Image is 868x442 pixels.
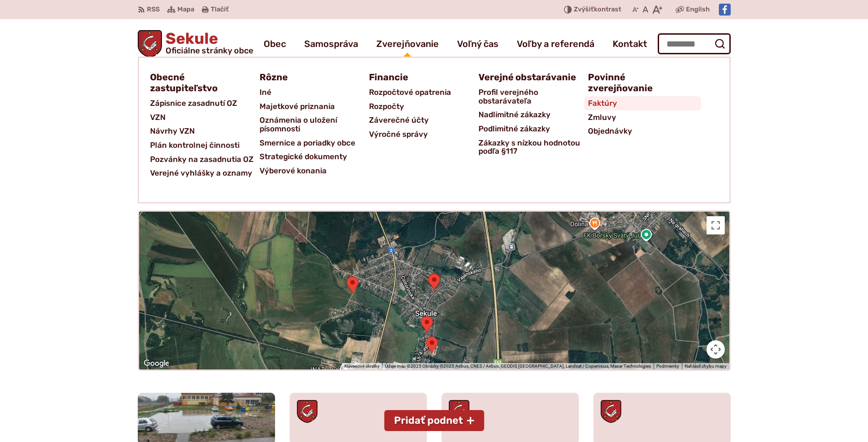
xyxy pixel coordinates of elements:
[150,138,239,152] span: Plán kontrolnej činnosti
[147,4,160,15] span: RSS
[369,85,451,99] span: Rozpočtové opatrenia
[478,69,577,85] a: Verejné obstarávanie
[588,96,697,110] a: Faktúry
[260,85,271,99] span: Iné
[166,47,253,55] span: Oficiálne stránky obce
[684,4,712,15] a: English
[478,85,588,108] a: Profil verejného obstarávateľa
[478,108,588,122] a: Nadlimitné zákazky
[150,166,260,180] a: Verejné vyhlášky a oznamy
[162,31,253,55] span: Sekule
[369,99,404,114] span: Rozpočty
[369,69,468,85] a: Financie
[588,69,686,96] a: Povinné zverejňovanie
[574,5,594,13] span: Zvýšiť
[656,364,679,369] a: Podmienky (otvorí sa na novej karte)
[384,410,484,431] button: Pridať podnet
[150,124,260,138] a: Návrhy VZN
[260,136,355,150] span: Smernice a poriadky obce
[719,4,731,16] img: Prejsť na Facebook stránku
[478,136,588,158] a: Zákazky s nízkou hodnotou podľa §117
[588,110,697,125] a: Zmluvy
[260,69,358,85] a: Rôzne
[150,152,260,166] a: Pozvánky na zasadnutia OZ
[457,31,499,57] a: Voľný čas
[686,4,710,15] span: English
[369,99,478,114] a: Rozpočty
[588,110,616,125] span: Zmluvy
[369,85,478,99] a: Rozpočtové opatrenia
[260,85,369,99] a: Iné
[369,127,478,141] a: Výročné správy
[574,6,621,14] span: kontrast
[150,166,252,180] span: Verejné vyhlášky a oznamy
[260,113,369,135] a: Oznámenia o uložení písomnosti
[138,30,162,57] img: Prejsť na domovskú stránku
[369,113,429,127] span: Záverečné účty
[138,30,254,57] a: Logo Sekule, prejsť na domovskú stránku.
[264,31,286,57] a: Obec
[517,31,594,57] a: Voľby a referendá
[588,124,697,138] a: Objednávky
[707,216,725,234] button: Prepnúť zobrazenie na celú obrazovku
[369,113,478,127] a: Záverečné účty
[150,152,254,166] span: Pozvánky na zasadnutia OZ
[588,96,617,110] span: Faktúry
[150,138,260,152] a: Plán kontrolnej činnosti
[304,31,358,57] a: Samospráva
[344,363,379,369] button: Klávesové skratky
[369,69,408,85] span: Financie
[478,108,551,122] span: Nadlimitné zákazky
[260,136,369,150] a: Smernice a poriadky obce
[260,164,369,178] a: Výberové konania
[478,122,550,136] span: Podlimitné zákazky
[260,99,369,114] a: Majetkové priznania
[260,99,335,114] span: Majetkové priznania
[150,96,237,110] span: Zápisnice zasadnutí OZ
[685,364,727,369] a: Nahlásiť chybu mapy
[211,6,229,14] span: Tlačiť
[478,122,588,136] a: Podlimitné zákazky
[260,164,327,178] span: Výberové konania
[376,31,439,57] a: Zverejňovanie
[260,150,369,164] a: Strategické dokumenty
[150,96,260,110] a: Zápisnice zasadnutí OZ
[150,124,195,138] span: Návrhy VZN
[707,340,725,359] button: Ovládať kameru na mape
[138,210,731,371] div: Mapa podnetov
[385,364,651,369] span: Údaje máp ©2025 Obrázky ©2025 Airbus, CNES / Airbus, GEODIS [GEOGRAPHIC_DATA], Landsat / Copernic...
[369,127,428,141] span: Výročné správy
[150,69,249,96] a: Obecné zastupiteľstvo
[588,124,632,138] span: Objednávky
[478,69,576,85] span: Verejné obstarávanie
[150,110,260,125] a: VZN
[260,150,347,164] span: Strategické dokumenty
[613,31,647,57] a: Kontakt
[141,358,172,369] img: Google
[141,358,172,369] a: Otvoriť túto oblasť v Mapách Google (otvorí nové okno)
[177,4,194,15] span: Mapa
[394,415,463,426] span: Pridať podnet
[150,110,166,125] span: VZN
[260,69,288,85] span: Rôzne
